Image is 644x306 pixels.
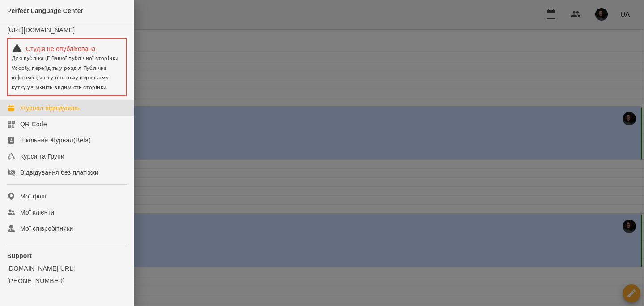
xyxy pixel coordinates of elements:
[20,136,91,145] div: Шкільний Журнал(Beta)
[7,276,127,285] a: [PHONE_NUMBER]
[7,7,83,14] span: Perfect Language Center
[20,120,47,129] div: QR Code
[12,43,122,53] div: Студія не опублікована
[20,103,80,112] div: Журнал відвідувань
[20,208,54,217] div: Мої клієнти
[7,251,127,260] p: Support
[7,264,127,273] a: [DOMAIN_NAME][URL]
[20,192,47,201] div: Мої філії
[20,152,64,161] div: Курси та Групи
[7,26,75,34] a: [URL][DOMAIN_NAME]
[20,168,98,177] div: Відвідування без платіжки
[20,224,73,233] div: Мої співробітники
[12,55,119,91] span: Для публікації Вашої публічної сторінки Voopty, перейдіть у розділ Публічна інформація та у право...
